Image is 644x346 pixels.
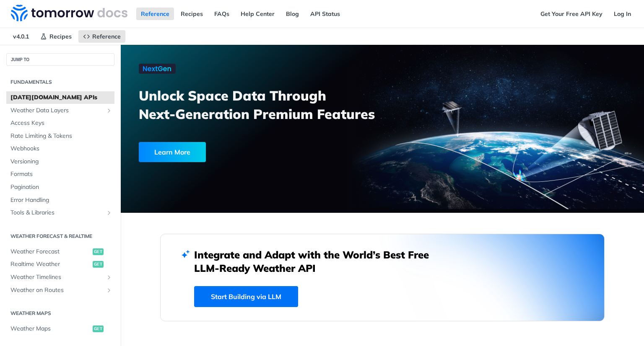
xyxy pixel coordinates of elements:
a: Realtime Weatherget [6,258,114,271]
span: Recipes [49,33,72,40]
span: Access Keys [10,119,112,127]
a: API Status [306,8,345,20]
span: Weather Maps [10,325,91,333]
button: Show subpages for Weather Data Layers [106,107,112,114]
div: Learn More [139,142,206,162]
span: Webhooks [10,145,112,153]
span: v4.0.1 [8,30,34,43]
a: Weather Data LayersShow subpages for Weather Data Layers [6,104,114,117]
span: Weather on Routes [10,286,104,294]
span: Tools & Libraries [10,209,104,217]
h2: Integrate and Adapt with the World’s Best Free LLM-Ready Weather API [194,248,441,275]
a: Help Center [236,8,279,20]
a: Start Building via LLM [194,286,298,307]
a: Rate Limiting & Tokens [6,130,114,142]
span: Weather Forecast [10,248,91,256]
a: Pagination [6,181,114,194]
span: Formats [10,170,112,178]
a: FAQs [210,8,234,20]
img: Tomorrow.io Weather API Docs [11,5,127,21]
a: Formats [6,168,114,181]
h2: Weather Maps [6,310,114,317]
span: Weather Timelines [10,273,104,281]
a: Reference [78,30,125,43]
a: Weather on RoutesShow subpages for Weather on Routes [6,284,114,297]
a: [DATE][DOMAIN_NAME] APIs [6,91,114,104]
span: Pagination [10,183,112,191]
span: Error Handling [10,196,112,204]
a: Get Your Free API Key [536,8,607,20]
span: Reference [92,33,121,40]
span: get [93,248,104,255]
span: [DATE][DOMAIN_NAME] APIs [10,93,112,102]
a: Versioning [6,155,114,168]
a: Weather Forecastget [6,245,114,258]
span: Weather Data Layers [10,106,104,115]
a: Access Keys [6,117,114,129]
span: get [93,325,104,332]
a: Webhooks [6,142,114,155]
span: Rate Limiting & Tokens [10,132,112,140]
button: Show subpages for Weather Timelines [106,274,112,281]
img: NextGen [139,64,176,74]
h3: Unlock Space Data Through Next-Generation Premium Features [139,86,392,123]
a: Error Handling [6,194,114,207]
a: Recipes [176,8,208,20]
h2: Weather Forecast & realtime [6,232,114,240]
a: Blog [281,8,304,20]
button: Show subpages for Weather on Routes [106,287,112,294]
span: get [93,261,104,268]
button: Show subpages for Tools & Libraries [106,209,112,216]
span: Realtime Weather [10,260,91,269]
h2: Fundamentals [6,78,114,86]
button: JUMP TO [6,53,114,66]
a: Weather TimelinesShow subpages for Weather Timelines [6,271,114,284]
a: Recipes [36,30,76,43]
a: Log In [609,8,636,20]
a: Tools & LibrariesShow subpages for Tools & Libraries [6,207,114,219]
a: Reference [136,8,174,20]
span: Versioning [10,158,112,166]
a: Weather Mapsget [6,323,114,335]
a: Learn More [139,142,341,162]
